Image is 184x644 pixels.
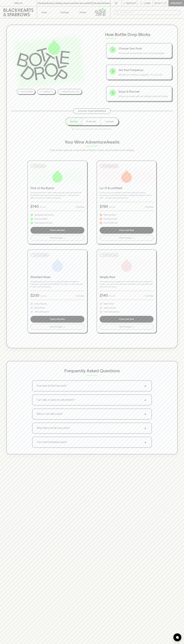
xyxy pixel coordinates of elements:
[120,169,133,183] img: Lo-Fi & Leftfield
[32,437,152,447] button: Can I switch between packs?+
[76,205,84,209] p: 6 Bottles
[37,384,67,388] p: How does Bottle Drop work?
[103,254,117,256] p: For Red Wine Lovers
[126,2,136,5] p: Wishlist
[40,205,46,209] p: /month
[103,165,117,167] p: For the Adventurous
[60,11,69,14] p: Tastings
[64,368,120,374] p: Frequently Asked Questions
[100,227,154,234] button: Subscribe Now
[100,293,108,298] p: $ 140
[17,39,70,80] img: Bottle Drop
[119,95,169,98] p: Unbox your wines with our tasting notes and stories
[34,307,45,309] p: Rare & limited
[119,52,169,55] p: Pick the wines that match your mood and palate
[145,205,154,209] p: 6 Bottles
[120,10,179,15] input: Try "Pinot noir"
[104,218,118,220] p: Boundary pushers
[37,412,62,416] p: What if I don't like a wine?
[37,6,55,18] button: Shop
[100,280,154,288] p: The red wine lover's playground. From bright and juicy to deep and velvety, a journey across styl...
[37,440,67,444] p: Can I switch between packs?
[100,275,154,279] p: Simply Red
[30,191,84,199] p: Drinking well doesn't need a hefty price tag. Here's proof that the best bottles aren't always th...
[30,204,39,209] p: $ 140
[100,316,154,323] button: Subscribe Now
[100,235,154,241] button: What To Expect+
[165,2,166,4] p: 0
[145,294,154,297] p: 6 Bottles
[66,118,82,125] button: Monthly
[34,218,48,220] p: Everyday delights
[133,325,134,328] span: +
[30,235,84,241] button: What To Expect+
[119,47,169,51] p: Choose Your Pack
[104,222,118,224] p: Left of center finds
[30,293,39,298] p: $ 230
[55,6,74,18] a: Tastings
[101,118,118,125] button: Quarterly
[104,214,116,216] p: Wild & wonderful
[109,294,116,297] p: /month
[100,204,108,209] p: $ 190
[119,236,132,239] span: What To Expect
[39,148,145,152] p: Every bottle opens up a new world of flavors, stories, and moments worth sharing.
[119,325,132,328] span: What To Expect
[34,214,54,216] p: Handpicked value heroes
[110,90,116,96] div: 3
[74,6,92,18] a: Stores
[106,140,120,144] span: Awaits
[34,222,52,224] p: Seriously good drinking
[82,118,101,125] button: Bi-Monthly
[50,325,62,328] span: What To Expect
[41,11,47,14] p: Shop
[143,384,147,388] span: +
[154,2,161,5] p: $0.00
[30,316,84,323] button: Subscribe Now
[100,186,154,190] p: Lo-Fi & Leftfield
[119,90,169,94] p: Enjoy & Discover
[14,2,22,5] p: FIND US
[119,68,169,72] p: Set Your Frequency
[144,2,150,5] p: Login
[30,280,84,288] p: Sometimes you want to dial it up. Special bottles for milestone moments or just because it's [DAT...
[51,169,64,183] img: Pick of the Bunch
[100,324,154,330] button: What To Expect+
[78,110,106,113] p: Choose Your Experience
[143,398,147,402] span: +
[143,426,147,430] span: +
[143,440,147,444] span: +
[34,165,44,167] p: For the Curious
[105,31,173,38] p: How Bottle Drop Works
[42,90,53,93] p: Curated by us
[51,258,64,272] img: Elevated Vines
[100,191,154,199] p: For the curious and slightly adventurous. Natural, minimal intervention wines with personality in...
[143,412,147,416] span: +
[30,275,84,279] p: Elevated Vines
[32,381,152,391] button: How does Bottle Drop work?+
[176,636,179,639] img: bubble-icon
[104,307,116,309] p: Light to luscious
[40,294,47,297] p: /month
[32,423,152,433] button: When will my Bottle Drop arrive?+
[32,395,152,405] button: Can I skip or pause my subscription?+
[34,303,47,305] p: Iconic producers
[104,303,114,305] p: Bright to bold
[37,426,70,430] p: When will my Bottle Drop arrive?
[50,236,62,239] span: What To Expect
[110,47,116,53] div: 1
[119,73,169,76] p: Monthly, bi-monthly, or quarterly - it's your call
[32,409,152,419] button: What if I don't like a wine?+
[62,90,80,93] p: Delivered to your door
[21,90,33,93] p: No bad bottles
[76,294,84,297] p: 6 Bottles
[37,398,75,402] p: Can I skip or pause my subscription?
[79,11,86,14] p: Stores
[64,236,65,239] span: +
[34,254,48,256] p: For the Connoisseur
[133,236,134,239] span: +
[30,324,84,330] button: What To Expect+
[65,139,120,145] p: Your Wine Adventure
[109,205,116,209] p: /month
[30,186,84,190] p: Pick of the Bunch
